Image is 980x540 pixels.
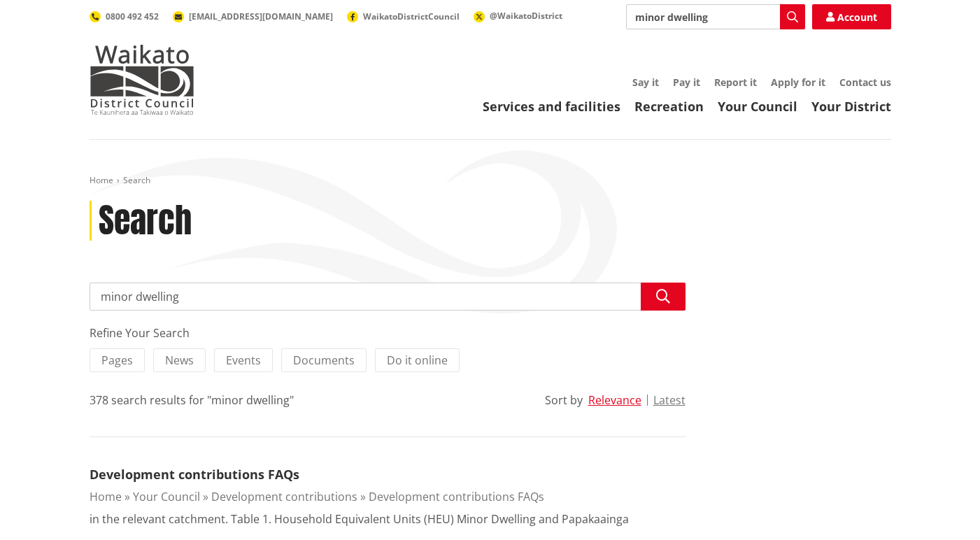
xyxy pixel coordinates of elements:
input: Search input [90,283,686,311]
a: Report it [714,76,757,89]
p: in the relevant catchment. Table 1. Household Equivalent Units (HEU) Minor Dwelling and Papakaainga [90,511,629,527]
div: Sort by [545,392,583,408]
nav: breadcrumb [90,175,891,187]
h1: Search [99,201,192,241]
span: [EMAIL_ADDRESS][DOMAIN_NAME] [189,10,333,22]
a: Home [90,174,113,186]
span: News [165,353,194,368]
span: WaikatoDistrictCouncil [363,10,460,22]
span: Pages [101,353,133,368]
a: Apply for it [771,76,825,89]
a: Home [90,489,122,504]
a: Pay it [673,76,700,89]
a: Development contributions FAQs [369,489,544,504]
a: @WaikatoDistrict [474,10,562,22]
button: Relevance [588,394,641,406]
a: Account [812,4,891,29]
a: Development contributions [211,489,357,504]
a: 0800 492 452 [90,10,159,22]
span: Events [226,353,261,368]
a: Your Council [718,98,797,115]
span: 0800 492 452 [106,10,159,22]
a: Your Council [133,489,200,504]
a: [EMAIL_ADDRESS][DOMAIN_NAME] [173,10,333,22]
span: Do it online [387,353,448,368]
img: Waikato District Council - Te Kaunihera aa Takiwaa o Waikato [90,45,194,115]
a: Your District [811,98,891,115]
span: @WaikatoDistrict [490,10,562,22]
a: Recreation [634,98,704,115]
div: 378 search results for "minor dwelling" [90,392,294,408]
div: Refine Your Search [90,325,686,341]
input: Search input [626,4,805,29]
a: Contact us [839,76,891,89]
button: Latest [653,394,686,406]
a: Development contributions FAQs [90,466,299,483]
a: WaikatoDistrictCouncil [347,10,460,22]
span: Documents [293,353,355,368]
a: Say it [632,76,659,89]
a: Services and facilities [483,98,620,115]
span: Search [123,174,150,186]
